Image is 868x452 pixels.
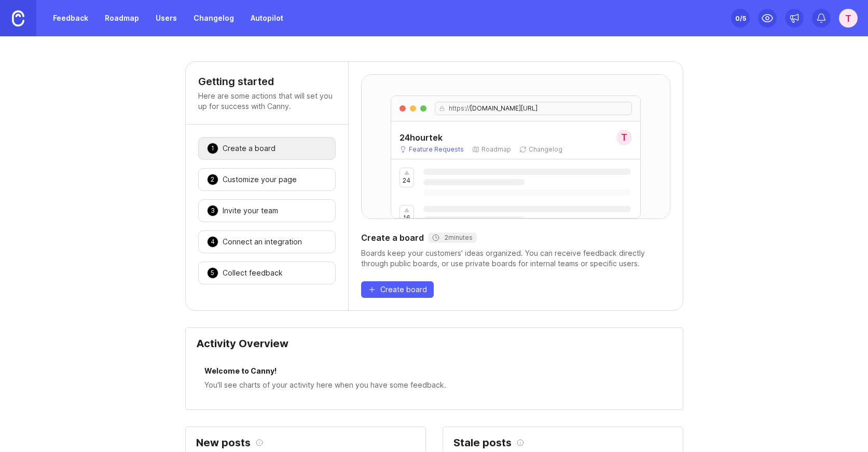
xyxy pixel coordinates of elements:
[529,145,562,154] p: Changelog
[47,9,94,28] a: Feedback
[196,437,251,448] h2: New posts
[207,174,218,185] div: 2
[207,205,218,216] div: 3
[198,74,336,89] h4: Getting started
[403,176,410,185] p: 24
[244,9,290,28] a: Autopilot
[470,104,538,113] span: [DOMAIN_NAME][URL]
[12,10,24,26] img: Canny Home
[616,130,632,145] div: T
[409,145,464,154] p: Feature Requests
[223,237,302,247] div: Connect an integration
[361,248,670,269] div: Boards keep your customers' ideas organized. You can receive feedback directly through public boa...
[196,338,672,357] div: Activity Overview
[839,9,858,28] button: T
[731,9,750,28] button: 0/5
[735,11,746,25] div: 0 /5
[403,214,410,222] p: 16
[432,234,473,242] div: 2 minutes
[223,268,283,278] div: Collect feedback
[361,231,670,244] div: Create a board
[223,143,275,154] div: Create a board
[453,437,512,448] h2: Stale posts
[207,267,218,279] div: 5
[204,365,664,379] div: Welcome to Canny!
[223,206,278,216] div: Invite your team
[99,9,145,28] a: Roadmap
[361,281,434,298] button: Create board
[207,236,218,248] div: 4
[198,91,336,112] p: Here are some actions that will set you up for success with Canny.
[207,143,218,154] div: 1
[380,284,427,295] span: Create board
[187,9,240,28] a: Changelog
[149,9,183,28] a: Users
[204,379,664,391] div: You'll see charts of your activity here when you have some feedback.
[481,145,511,154] p: Roadmap
[399,131,443,144] h5: 24hourtek
[445,104,470,113] span: https://
[223,174,297,185] div: Customize your page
